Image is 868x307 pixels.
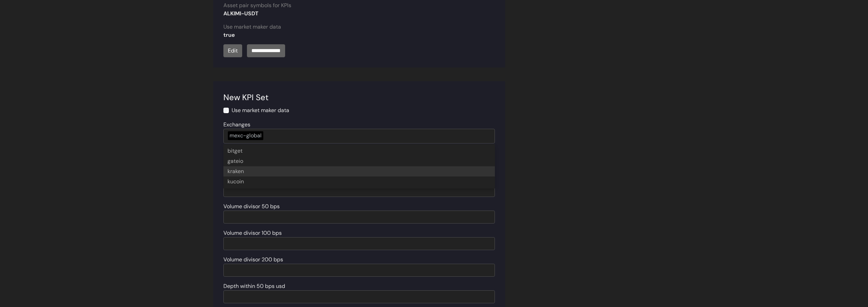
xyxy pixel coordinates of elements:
[223,229,282,237] label: Volume divisor 100 bps
[223,156,495,166] div: gateio
[223,23,281,31] label: Use market maker data
[223,282,285,290] label: Depth within 50 bps usd
[223,176,495,187] div: kucoin
[223,91,495,104] div: New KPI Set
[223,31,235,39] strong: true
[232,106,289,114] label: Use market maker data
[228,131,263,140] div: mexc-global
[223,146,495,156] div: bitget
[223,256,283,264] label: Volume divisor 200 bps
[223,44,242,57] a: Edit
[223,202,280,211] label: Volume divisor 50 bps
[223,10,259,17] strong: ALKIMI-USDT
[223,121,250,129] label: Exchanges
[223,1,291,10] label: Asset pair symbols for KPIs
[223,166,495,176] div: kraken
